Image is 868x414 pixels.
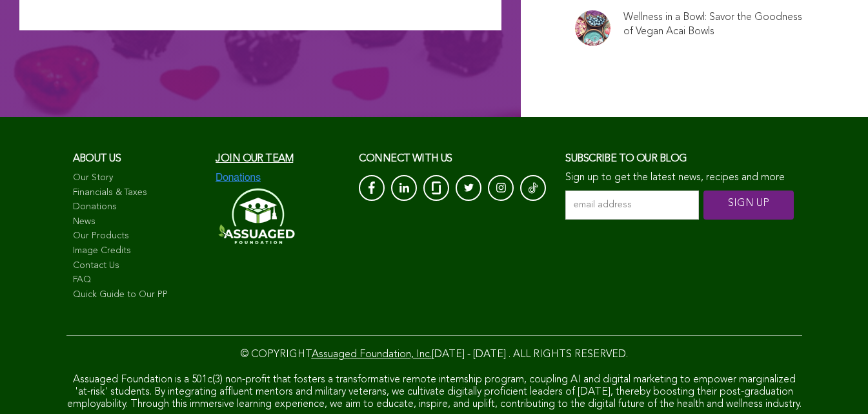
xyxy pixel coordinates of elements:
[529,181,538,194] img: Tik-Tok-Icon
[73,260,203,273] a: Contact Us
[73,172,203,185] a: Our Story
[241,349,628,360] span: © COPYRIGHT [DATE] - [DATE] . ALL RIGHTS RESERVED.
[216,154,293,164] a: Join our team
[565,172,795,184] p: Sign up to get the latest news, recipes and more
[432,181,441,194] img: glassdoor_White
[216,184,296,248] img: Assuaged-Foundation-Logo-White
[73,187,203,200] a: Financials & Taxes
[73,230,203,243] a: Our Products
[623,10,803,39] a: Wellness in a Bowl: Savor the Goodness of Vegan Acai Bowls
[73,201,203,214] a: Donations
[803,352,868,414] iframe: Chat Widget
[73,245,203,258] a: Image Credits
[565,149,795,169] h3: Subscribe to our blog
[73,289,203,302] a: Quick Guide to Our PP
[359,154,452,164] span: CONNECT with us
[216,172,261,183] img: Donations
[312,349,432,360] a: Assuaged Foundation, Inc.
[703,191,794,220] input: SIGN UP
[73,274,203,287] a: FAQ
[73,216,203,229] a: News
[73,154,121,164] span: About us
[565,191,699,220] input: email address
[67,375,802,409] span: Assuaged Foundation is a 501c(3) non-profit that fosters a transformative remote internship progr...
